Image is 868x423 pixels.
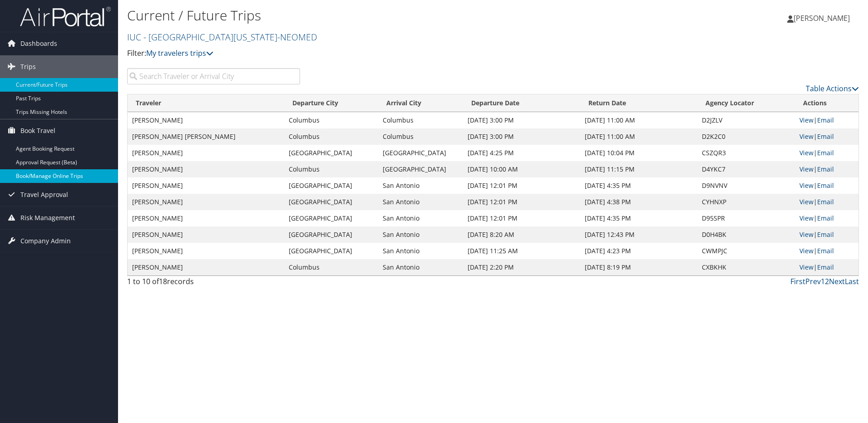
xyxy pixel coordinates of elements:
a: Last [845,276,859,286]
td: Columbus [378,128,463,145]
a: [PERSON_NAME] [787,5,859,32]
td: [GEOGRAPHIC_DATA] [284,194,378,210]
td: [GEOGRAPHIC_DATA] [378,145,463,161]
a: View [799,230,814,239]
a: View [799,165,814,173]
td: San Antonio [378,194,463,210]
td: D9NVNV [697,177,795,194]
a: Email [817,197,834,206]
a: Email [817,148,834,157]
td: D95SPR [697,210,795,226]
a: Email [817,263,834,271]
a: View [799,148,814,157]
td: [PERSON_NAME] [128,259,284,275]
td: [PERSON_NAME] [128,243,284,259]
td: | [795,161,858,177]
td: [DATE] 11:00 AM [580,128,697,145]
td: San Antonio [378,243,463,259]
td: [DATE] 12:01 PM [463,194,581,210]
span: Book Travel [20,119,55,142]
td: [GEOGRAPHIC_DATA] [378,161,463,177]
a: View [799,116,814,124]
td: | [795,177,858,194]
a: View [799,181,814,190]
a: 2 [825,276,829,286]
td: [GEOGRAPHIC_DATA] [284,226,378,243]
td: [DATE] 12:01 PM [463,210,581,226]
td: D0H4BK [697,226,795,243]
input: Search Traveler or Arrival City [127,68,300,84]
th: Departure Date: activate to sort column descending [463,94,581,112]
span: Travel Approval [20,183,68,206]
td: D2K2C0 [697,128,795,145]
td: [DATE] 4:35 PM [580,177,697,194]
td: [DATE] 11:25 AM [463,243,581,259]
td: San Antonio [378,259,463,275]
a: My travelers trips [146,48,213,58]
td: [DATE] 8:19 PM [580,259,697,275]
td: [PERSON_NAME] [128,194,284,210]
td: [PERSON_NAME] [128,210,284,226]
p: Filter: [127,48,615,59]
a: Email [817,214,834,222]
td: CSZQR3 [697,145,795,161]
td: [GEOGRAPHIC_DATA] [284,210,378,226]
td: [DATE] 2:20 PM [463,259,581,275]
span: 18 [159,276,167,286]
span: Trips [20,55,36,78]
span: Risk Management [20,207,75,229]
td: [GEOGRAPHIC_DATA] [284,145,378,161]
td: | [795,112,858,128]
td: D4YKC7 [697,161,795,177]
th: Departure City: activate to sort column ascending [284,94,378,112]
a: Next [829,276,845,286]
span: [PERSON_NAME] [794,13,850,23]
td: [DATE] 3:00 PM [463,128,581,145]
a: Email [817,181,834,190]
td: D2JZLV [697,112,795,128]
td: [DATE] 11:00 AM [580,112,697,128]
a: Email [817,246,834,255]
span: Company Admin [20,230,71,252]
a: View [799,263,814,271]
td: [DATE] 4:35 PM [580,210,697,226]
h1: Current / Future Trips [127,6,615,25]
td: Columbus [284,161,378,177]
td: Columbus [284,128,378,145]
td: [PERSON_NAME] [128,226,284,243]
td: San Antonio [378,226,463,243]
td: [DATE] 8:20 AM [463,226,581,243]
a: Email [817,132,834,141]
td: | [795,226,858,243]
a: View [799,197,814,206]
a: Email [817,116,834,124]
a: Table Actions [806,84,859,93]
a: IUC - [GEOGRAPHIC_DATA][US_STATE]-NEOMED [127,31,320,43]
th: Agency Locator: activate to sort column ascending [697,94,795,112]
td: [GEOGRAPHIC_DATA] [284,177,378,194]
td: [DATE] 11:15 PM [580,161,697,177]
td: [PERSON_NAME] [128,112,284,128]
th: Actions [795,94,858,112]
td: CXBKHK [697,259,795,275]
td: CWMPJC [697,243,795,259]
td: | [795,210,858,226]
a: 1 [821,276,825,286]
td: Columbus [284,112,378,128]
td: San Antonio [378,210,463,226]
td: Columbus [284,259,378,275]
a: Prev [805,276,821,286]
td: [PERSON_NAME] [128,145,284,161]
td: [PERSON_NAME] [128,177,284,194]
a: View [799,246,814,255]
td: [DATE] 3:00 PM [463,112,581,128]
td: [DATE] 12:43 PM [580,226,697,243]
td: [GEOGRAPHIC_DATA] [284,243,378,259]
td: | [795,128,858,145]
td: [DATE] 12:01 PM [463,177,581,194]
td: [DATE] 10:04 PM [580,145,697,161]
a: View [799,214,814,222]
td: [DATE] 4:25 PM [463,145,581,161]
a: Email [817,230,834,239]
td: Columbus [378,112,463,128]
